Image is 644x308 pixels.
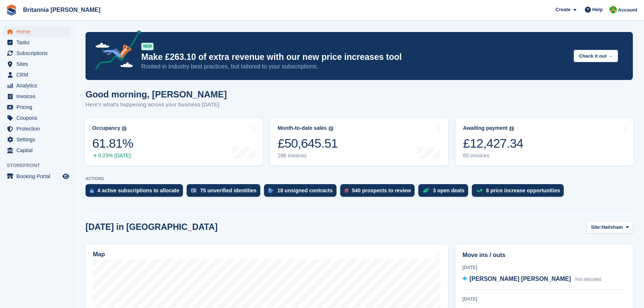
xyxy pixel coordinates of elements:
[574,50,618,62] button: Check it out →
[352,187,411,193] div: 540 prospects to review
[92,125,120,131] div: Occupancy
[93,251,105,258] h2: Map
[4,59,70,69] a: menu
[16,91,61,102] span: Invoices
[345,188,348,193] img: prospect-51fa495bee0391a8d652442698ab0144808aea92771e9ea1ae160a38d050c398.svg
[16,123,61,134] span: Protection
[141,62,568,71] p: Rooted in industry best practices, but tailored to your subscriptions.
[556,6,570,13] span: Create
[278,125,327,131] div: Month-to-date sales
[463,153,523,159] div: 65 invoices
[4,91,70,102] a: menu
[463,136,523,151] div: £12,427.34
[187,184,264,200] a: 75 unverified identities
[61,172,70,181] a: Preview store
[472,184,567,200] a: 8 price increase opportunities
[86,184,187,200] a: 4 active subscriptions to allocate
[4,123,70,134] a: menu
[16,113,61,123] span: Coupons
[16,80,61,91] span: Analytics
[4,171,70,182] a: menu
[463,275,601,284] a: [PERSON_NAME] [PERSON_NAME] Not allocated
[340,184,419,200] a: 540 prospects to review
[4,134,70,145] a: menu
[601,224,623,231] span: Hailsham
[4,26,70,37] a: menu
[278,136,338,151] div: £50,645.51
[463,296,626,302] div: [DATE]
[90,188,94,193] img: active_subscription_to_allocate_icon-d502201f5373d7db506a760aba3b589e785aa758c864c3986d89f69b8ff3...
[4,113,70,123] a: menu
[86,222,218,232] h2: [DATE] in [GEOGRAPHIC_DATA]
[86,176,633,181] p: ACTIONS
[329,126,333,131] img: icon-info-grey-7440780725fd019a000dd9b08b2336e03edf1995a4989e88bcd33f0948082b44.svg
[16,134,61,145] span: Settings
[16,102,61,112] span: Pricing
[191,188,196,193] img: verify_identity-adf6edd0f0f0b5bbfe63781bf79b02c33cf7c696d77639b501bdc392416b5a36.svg
[587,221,633,233] button: Site: Hailsham
[575,277,601,282] span: Not allocated
[16,59,61,69] span: Sites
[264,184,340,200] a: 18 unsigned contracts
[7,162,74,169] span: Storefront
[268,188,274,193] img: contract_signature_icon-13c848040528278c33f63329250d36e43548de30e8caae1d1a13099fd9432cc5.svg
[16,26,61,37] span: Home
[463,251,626,260] h2: Move ins / outs
[618,6,637,14] span: Account
[16,70,61,80] span: CRM
[97,187,179,193] div: 4 active subscriptions to allocate
[141,43,154,50] div: NEW
[609,6,617,13] img: Wendy Thorp
[463,264,626,271] div: [DATE]
[277,187,333,193] div: 18 unsigned contracts
[4,145,70,155] a: menu
[278,153,338,159] div: 286 invoices
[122,126,126,131] img: icon-info-grey-7440780725fd019a000dd9b08b2336e03edf1995a4989e88bcd33f0948082b44.svg
[4,70,70,80] a: menu
[476,189,482,192] img: price_increase_opportunities-93ffe204e8149a01c8c9dc8f82e8f89637d9d84a8eef4429ea346261dce0b2c0.svg
[591,224,601,231] span: Site:
[423,188,429,193] img: deal-1b604bf984904fb50ccaf53a9ad4b4a5d6e5aea283cecdc64d6e3604feb123c2.svg
[141,52,568,62] p: Make £263.10 of extra revenue with our new price increases tool
[16,171,61,182] span: Booking Portal
[16,145,61,155] span: Capital
[86,89,227,99] h1: Good morning, [PERSON_NAME]
[509,126,514,131] img: icon-info-grey-7440780725fd019a000dd9b08b2336e03edf1995a4989e88bcd33f0948082b44.svg
[4,80,70,91] a: menu
[592,6,603,13] span: Help
[4,102,70,112] a: menu
[486,187,560,193] div: 8 price increase opportunities
[86,100,227,109] p: Here's what's happening across your business [DATE]
[433,187,464,193] div: 3 open deals
[92,136,133,151] div: 61.81%
[16,37,61,48] span: Tasks
[85,118,263,166] a: Occupancy 61.81% 0.23% [DATE]
[470,276,571,282] span: [PERSON_NAME] [PERSON_NAME]
[92,153,133,159] div: 0.23% [DATE]
[455,118,634,166] a: Awaiting payment £12,427.34 65 invoices
[418,184,472,200] a: 3 open deals
[270,118,448,166] a: Month-to-date sales £50,645.51 286 invoices
[463,125,508,131] div: Awaiting payment
[4,48,70,58] a: menu
[200,187,257,193] div: 75 unverified identities
[4,37,70,48] a: menu
[6,4,17,16] img: stora-icon-8386f47178a22dfd0bd8f6a31ec36ba5ce8667c1dd55bd0f319d3a0aa187defe.svg
[16,48,61,58] span: Subscriptions
[20,4,103,16] a: Britannia [PERSON_NAME]
[89,30,141,73] img: price-adjustments-announcement-icon-8257ccfd72463d97f412b2fc003d46551f7dbcb40ab6d574587a9cd5c0d94...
